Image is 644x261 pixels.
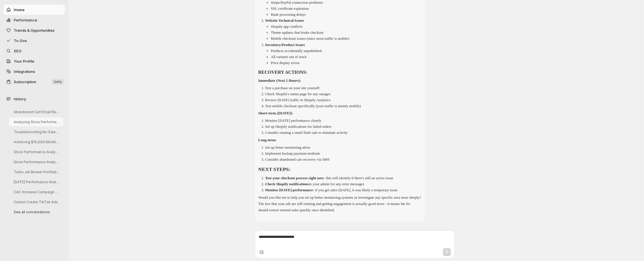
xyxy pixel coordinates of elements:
[3,35,65,46] button: To-Dos
[9,117,63,126] button: Analyzing Store Performance for Sales Issues
[14,69,35,74] span: Integrations
[3,25,65,35] button: Trends & Opportunities
[14,18,37,22] span: Performance
[258,138,277,142] strong: Long-term:
[265,18,304,23] strong: Website Technical Issues
[265,92,331,96] p: Check Shopify's status page for any outages
[265,188,313,192] strong: Monitor [DATE] performance
[265,118,321,123] p: Monitor [DATE] performance closely
[265,157,330,162] p: Consider abandoned cart recovery via SMS
[271,48,421,54] li: Products accidentally unpublished
[271,54,421,60] li: All variants out of stock
[3,56,65,66] a: Your Profile
[265,176,393,180] p: - this will identify if there's still an active issue
[265,43,305,47] strong: Inventory/Product Issues
[258,166,291,172] strong: NEXT STEPS:
[265,176,324,180] strong: Test your checkout process right now
[9,107,63,116] button: Abandoned Cart Email Recovery Strategy
[14,49,21,53] span: SEO
[271,30,421,35] li: Theme updates that broke checkout
[9,208,63,216] button: See all conversations
[14,7,25,12] span: Home
[265,104,361,108] p: Test mobile checkout specifically (your traffic is mainly mobile)
[265,130,348,135] p: Consider running a small flash sale to stimulate activity
[3,46,65,56] a: SEO
[14,79,36,84] span: Subscription
[9,148,63,156] button: Store Performance Analysis and Recommendations
[271,60,421,66] li: Price display errors
[258,70,307,75] strong: RECOVERY ACTIONS:
[9,178,63,186] button: [DATE] Performance Analysis
[258,111,293,115] strong: Short-term ([DATE]):
[265,86,319,90] p: Test a purchase on your site yourself
[54,79,62,84] span: beta
[265,98,331,102] p: Review [DATE] traffic in Shopify Analytics
[258,194,421,213] p: Would you like me to help you set up better monitoring systems or investigate any specific area m...
[14,38,27,43] span: To-Dos
[271,6,421,11] li: SSL certificate expiration
[265,151,320,156] p: Implement backup payment methods
[14,96,26,102] span: History
[271,36,421,41] li: Mobile checkout issues (since most traffic is mobile)
[9,138,63,146] button: Achieving $10,000 Monthly Sales Goal
[14,59,34,63] span: Your Profile
[265,124,332,129] p: Set up Shopify notifications for failed orders
[9,188,63,196] button: CAC Increase Campaign Analysis
[9,168,63,176] button: Turbo Jet Blower Profitability Analysis
[9,198,63,206] button: Cannot Create TikTok Ads
[3,15,65,25] button: Performance
[3,5,65,15] button: Home
[271,24,421,29] li: Shopify app conflicts
[258,78,301,83] strong: Immediate (Next 2 Hours):
[265,182,364,186] p: in your admin for any error messages
[3,77,65,87] button: Subscription
[265,182,309,186] strong: Check Shopify notifications
[9,127,63,136] button: Troubleshooting No Sales Issue
[271,12,421,17] li: Bank processing delays
[9,158,63,166] button: Store Performance Analysis and Recommendations
[14,28,54,33] span: Trends & Opportunities
[265,145,310,150] p: Set up better monitoring alerts
[265,188,398,192] p: - if you get sales [DATE], it was likely a temporary issue
[3,66,65,77] a: Integrations
[259,249,264,255] button: Upload image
